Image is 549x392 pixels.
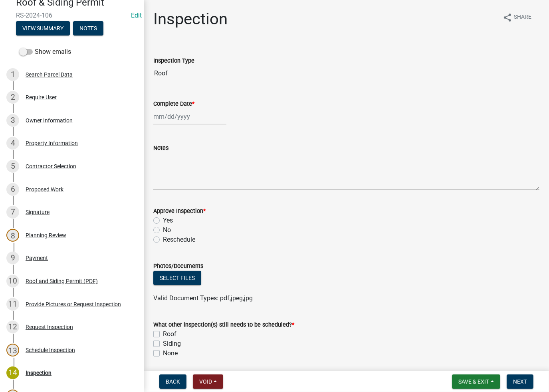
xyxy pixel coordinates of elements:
[16,21,70,35] button: View Summary
[6,344,19,357] div: 13
[153,294,253,302] span: Valid Document Types: pdf,jpeg,jpg
[26,95,57,100] div: Require User
[26,187,63,192] div: Proposed Work
[6,275,19,288] div: 10
[16,12,128,19] span: RS-2024-106
[131,12,142,19] a: Edit
[503,13,512,22] i: share
[6,137,19,150] div: 4
[26,370,52,376] div: Inspection
[496,10,538,25] button: shareShare
[163,339,181,349] label: Siding
[26,140,78,146] div: Property Information
[6,160,19,173] div: 5
[163,216,173,225] label: Yes
[26,347,75,353] div: Schedule Inspection
[26,301,121,307] div: Provide Pictures or Request Inspection
[153,322,294,328] label: What other inspection(s) still needs to be scheduled?
[193,374,223,389] button: Void
[19,47,71,57] label: Show emails
[199,378,212,385] span: Void
[26,232,66,238] div: Planning Review
[26,278,98,284] div: Roof and Siding Permit (PDF)
[6,91,19,104] div: 2
[6,206,19,219] div: 7
[166,378,180,385] span: Back
[6,114,19,127] div: 3
[73,21,103,35] button: Notes
[153,146,168,151] label: Notes
[73,26,103,32] wm-modal-confirm: Notes
[163,349,178,358] label: None
[153,101,194,107] label: Complete Date
[26,163,76,169] div: Contractor Selection
[507,374,533,389] button: Next
[153,108,226,125] input: mm/dd/yyyy
[153,271,201,285] button: Select files
[6,366,19,379] div: 14
[6,68,19,81] div: 1
[163,225,171,235] label: No
[6,183,19,196] div: 6
[153,58,194,64] label: Inspection Type
[6,252,19,264] div: 9
[153,10,228,29] h1: Inspection
[6,229,19,242] div: 8
[163,235,195,244] label: Reschedule
[16,26,70,32] wm-modal-confirm: Summary
[26,255,48,261] div: Payment
[6,321,19,333] div: 12
[26,118,73,123] div: Owner Information
[514,13,531,22] span: Share
[513,378,527,385] span: Next
[458,378,489,385] span: Save & Exit
[159,374,186,389] button: Back
[26,324,73,330] div: Request Inspection
[6,298,19,311] div: 11
[26,209,50,215] div: Signature
[452,374,500,389] button: Save & Exit
[163,329,176,339] label: Roof
[153,264,203,269] label: Photos/Documents
[153,209,206,214] label: Approve Inspection
[26,72,73,77] div: Search Parcel Data
[131,12,142,19] wm-modal-confirm: Edit Application Number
